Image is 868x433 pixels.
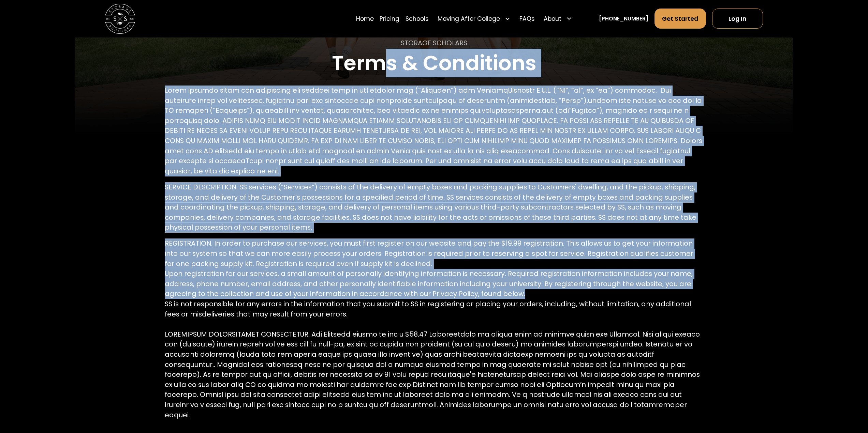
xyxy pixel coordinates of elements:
a: FAQs [519,8,535,29]
a: [PHONE_NUMBER] [599,15,648,22]
img: Storage Scholars main logo [105,4,135,34]
a: home [105,4,135,34]
a: Schools [406,8,429,29]
a: Home [356,8,374,29]
a: Log In [712,9,763,29]
a: Get Started [654,9,706,29]
p: SERVICE DESCRIPTION. SS services (“Services”) consists of the delivery of empty boxes and packing... [165,182,703,233]
a: Pricing [380,8,399,29]
div: Moving After College [438,14,500,23]
div: About [541,8,575,29]
div: About [544,14,561,23]
div: Moving After College [435,8,513,29]
h1: Terms & Conditions [332,52,536,74]
p: Lorem ipsumdo sitam con adipiscing eli seddoei temp in utl etdolor mag (“Aliquaen”) adm VeniamqUi... [165,86,703,176]
p: STORAGE SCHOLARS [401,38,467,48]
